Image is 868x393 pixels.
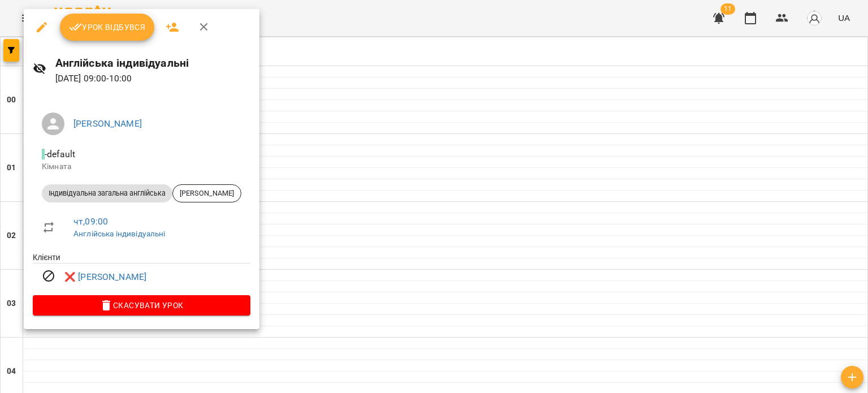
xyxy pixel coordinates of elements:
[73,216,108,227] a: чт , 09:00
[55,72,250,85] p: [DATE] 09:00 - 10:00
[33,252,250,295] ul: Клієнти
[64,270,146,284] a: ❌ [PERSON_NAME]
[42,161,241,172] p: Кімната
[69,20,146,34] span: Урок відбувся
[73,229,166,238] a: Англійська індивідуальні
[42,269,55,283] svg: Візит скасовано
[42,188,172,198] span: Індивідуальна загальна англійська
[60,14,155,41] button: Урок відбувся
[55,54,250,72] h6: Англійська індивідуальні
[73,118,142,129] a: [PERSON_NAME]
[42,149,77,159] span: - default
[42,299,241,312] span: Скасувати Урок
[33,295,250,316] button: Скасувати Урок
[172,184,241,202] div: [PERSON_NAME]
[173,188,241,198] span: [PERSON_NAME]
